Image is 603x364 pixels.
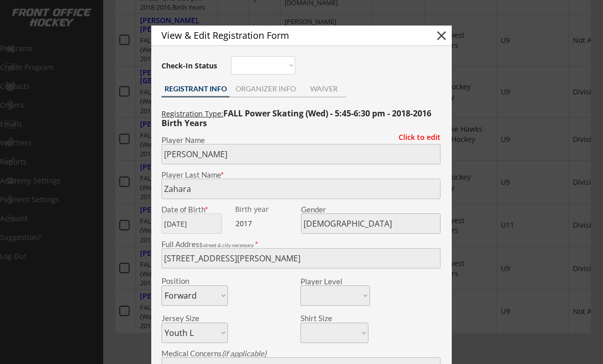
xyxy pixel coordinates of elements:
[235,206,299,213] div: Birth year
[300,314,353,322] div: Shirt Size
[161,31,416,40] div: View & Edit Registration Form
[301,85,346,92] div: WAIVER
[301,206,440,213] div: Gender
[434,28,449,43] button: close
[161,171,440,179] div: Player Last Name
[161,136,440,144] div: Player Name
[161,109,223,118] u: Registration Type:
[161,248,440,269] input: Street, City, Province/State
[161,350,440,357] div: Medical Concerns
[235,206,299,213] div: We are transitioning the system to collect and store date of birth instead of just birth year to ...
[161,314,214,322] div: Jersey Size
[203,242,253,248] em: street & city necessary
[391,134,440,141] div: Click to edit
[300,278,370,285] div: Player Level
[222,349,266,358] em: (if applicable)
[161,240,440,248] div: Full Address
[161,62,219,69] div: Check-In Status
[236,219,299,229] div: 2017
[161,108,433,129] strong: FALL Power Skating (Wed) - 5:45-6:30 pm - 2018-2016 Birth Years
[161,206,228,213] div: Date of Birth
[161,277,214,285] div: Position
[229,85,301,92] div: ORGANIZER INFO
[161,85,229,92] div: REGISTRANT INFO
